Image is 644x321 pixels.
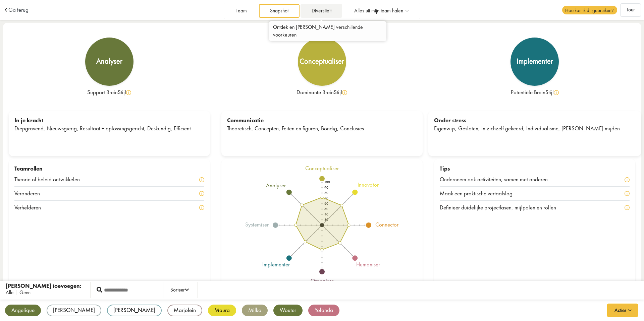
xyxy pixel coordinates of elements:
img: info-yellow.svg [625,191,630,196]
a: Team [225,4,258,18]
div: Marjolein [167,305,202,316]
div: [PERSON_NAME] [47,305,101,316]
div: Yolanda [308,305,339,316]
div: Eigenwijs, Gesloten, In zichzelf gekeerd, Individualisme, [PERSON_NAME] mijden [434,125,635,133]
tspan: connector [375,221,399,228]
text: 70 [324,196,328,200]
a: Diversiteit [301,4,342,18]
button: Acties [607,304,638,317]
tspan: innovator [357,181,379,188]
span: Alle [6,289,13,296]
button: Tour [620,3,641,17]
tspan: systemiser [245,221,269,228]
button: Acties [607,303,638,317]
div: conceptualiser [300,58,344,65]
div: [PERSON_NAME] toevoegen: [6,282,82,290]
a: Snapshot [259,4,299,18]
img: info-yellow.svg [625,205,630,210]
div: Theorie of beleid ontwikkelen [14,176,89,184]
text: 100 [324,180,330,184]
div: Wouter [273,305,303,316]
div: Potentiële BreinStijl [434,88,635,97]
div: Communicatie [227,117,417,125]
div: Support BreinStijl [9,88,210,97]
tspan: conceptualiser [305,165,339,172]
div: Dominante BreinStijl [221,88,423,97]
a: Alles uit mijn team halen [343,4,419,18]
div: Onder stress [434,117,635,125]
div: Theoretisch, Concepten, Feiten en figuren, Bondig, Conclusies [227,125,417,133]
text: 90 [324,185,328,190]
div: Veranderen [14,190,49,198]
div: Maura [208,305,236,316]
tspan: analyser [266,182,286,189]
div: implementer [517,58,553,65]
text: 80 [324,191,328,195]
tspan: organiser [311,277,333,284]
div: Definieer duidelijke projectfasen, mijlpalen en rollen [440,204,565,212]
tspan: humaniser [356,260,380,268]
div: Teamrollen [14,165,204,173]
span: Hoe kan ik dit gebruiken? [562,6,617,14]
img: info-yellow.svg [342,90,347,95]
div: Milko [242,305,268,316]
div: [PERSON_NAME] [107,305,162,316]
div: analyser [96,58,122,65]
span: Geen [19,289,31,296]
div: Tips [440,165,630,173]
tspan: implementer [262,260,290,268]
div: Maak een praktische vertaalslag [440,190,521,198]
div: Diepgravend, Nieuwsgierig, Resultaat + oplossingsgericht, Deskundig, Efficient [14,125,204,133]
img: info-yellow.svg [199,177,204,182]
img: info-yellow.svg [126,90,131,95]
div: Sorteer [170,286,189,294]
div: Angelique [5,305,41,316]
div: Onderneem ook activiteiten, samen met anderen [440,176,556,184]
img: info-yellow.svg [199,205,204,210]
div: In je kracht [14,117,204,125]
span: Alles uit mijn team halen [354,8,403,14]
a: Ga terug [8,7,29,13]
div: Verhelderen [14,204,50,212]
img: info-yellow.svg [625,177,630,182]
img: info-yellow.svg [554,90,559,95]
img: info-yellow.svg [199,191,204,196]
